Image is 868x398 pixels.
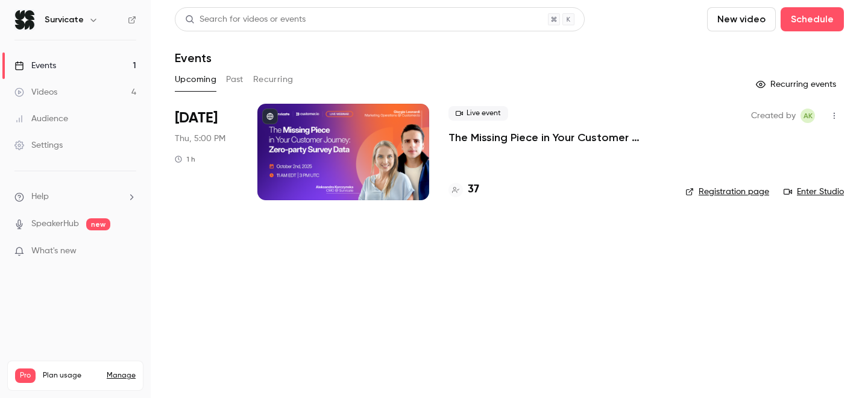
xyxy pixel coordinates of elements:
[14,60,56,72] div: Events
[185,13,306,26] div: Search for videos or events
[781,7,844,31] button: Schedule
[750,75,844,94] button: Recurring events
[685,186,769,198] a: Registration page
[784,186,844,198] a: Enter Studio
[448,130,666,145] a: The Missing Piece in Your Customer Journey: Zero-party Survey Data
[15,10,34,30] img: Survicate
[14,113,68,125] div: Audience
[122,246,136,257] iframe: Noticeable Trigger
[448,106,508,121] span: Live event
[15,368,36,383] span: Pro
[175,70,216,89] button: Upcoming
[175,133,225,145] span: Thu, 5:00 PM
[804,109,813,123] span: AK
[707,7,776,31] button: New video
[14,191,136,203] li: help-dropdown-opener
[175,104,238,200] div: Oct 2 Thu, 11:00 AM (America/New York)
[226,70,244,89] button: Past
[45,14,84,26] h6: Survicate
[86,218,110,230] span: new
[31,191,49,203] span: Help
[468,182,479,198] h4: 37
[107,371,136,381] a: Manage
[43,371,99,381] span: Plan usage
[31,218,79,230] a: SpeakerHub
[800,109,815,123] span: Aleksandra Korczyńska
[14,86,57,98] div: Videos
[175,154,195,164] div: 1 h
[448,182,479,198] a: 37
[175,109,218,128] span: [DATE]
[14,139,63,151] div: Settings
[31,245,77,257] span: What's new
[253,70,294,89] button: Recurring
[751,109,796,123] span: Created by
[175,51,212,65] h1: Events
